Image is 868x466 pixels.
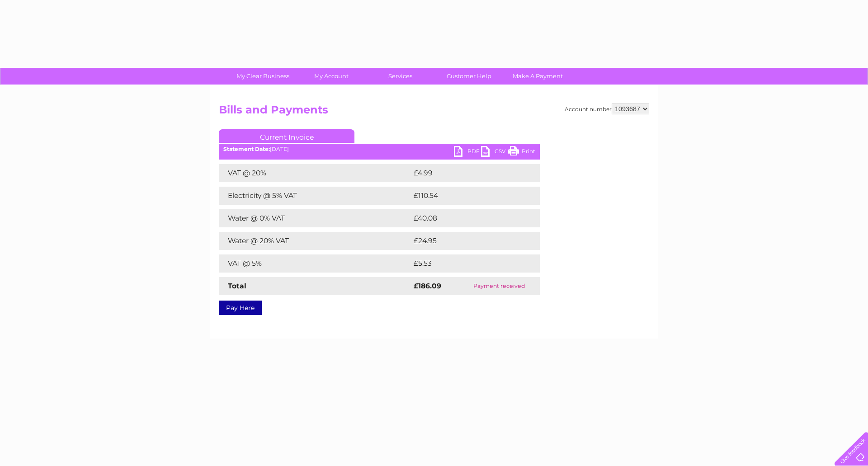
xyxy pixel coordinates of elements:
[219,301,262,315] a: Pay Here
[219,232,411,250] td: Water @ 20% VAT
[226,68,300,85] a: My Clear Business
[481,146,508,159] a: CSV
[411,209,522,227] td: £40.08
[454,146,481,159] a: PDF
[414,282,441,290] strong: £186.09
[411,232,522,250] td: £24.95
[363,68,438,85] a: Services
[411,164,519,182] td: £4.99
[228,282,246,290] strong: Total
[565,104,649,114] div: Account number
[223,146,270,152] b: Statement Date:
[411,254,519,273] td: £5.53
[458,277,540,295] td: Payment received
[219,254,411,273] td: VAT @ 5%
[411,187,523,205] td: £110.54
[219,187,411,205] td: Electricity @ 5% VAT
[508,146,535,159] a: Print
[219,104,649,121] h2: Bills and Payments
[219,129,354,143] a: Current Invoice
[219,146,540,152] div: [DATE]
[219,209,411,227] td: Water @ 0% VAT
[294,68,369,85] a: My Account
[432,68,506,85] a: Customer Help
[219,164,411,182] td: VAT @ 20%
[500,68,575,85] a: Make A Payment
